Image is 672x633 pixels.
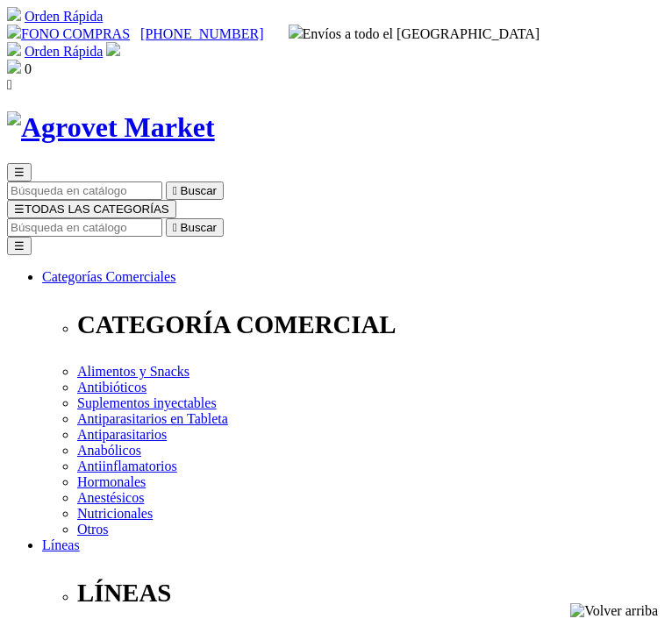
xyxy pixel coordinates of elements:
[7,7,21,21] img: shopping-cart.svg
[173,221,177,234] i: 
[77,474,146,489] a: Hormonales
[77,380,147,395] a: Antibióticos
[77,427,167,442] a: Antiparasitarios
[7,111,215,144] img: Agrovet Market
[77,579,665,608] p: LÍNEAS
[7,200,176,218] button: ☰TODAS LAS CATEGORÍAS
[289,26,540,41] span: Envíos a todo el [GEOGRAPHIC_DATA]
[42,269,175,284] a: Categorías Comerciales
[14,203,25,216] span: ☰
[77,411,228,426] a: Antiparasitarios en Tableta
[289,25,303,39] img: delivery-truck.svg
[7,181,162,200] input: Buscar
[181,184,217,197] span: Buscar
[166,181,224,200] button:  Buscar
[7,26,130,41] a: FONO COMPRAS
[77,522,109,537] a: Otros
[7,77,12,92] i: 
[25,61,32,76] span: 0
[570,603,658,619] img: Volver arriba
[77,490,144,505] a: Anestésicos
[77,310,665,339] p: CATEGORÍA COMERCIAL
[7,42,21,56] img: shopping-cart.svg
[7,237,32,255] button: ☰
[14,166,25,179] span: ☰
[77,506,153,521] a: Nutricionales
[166,218,224,237] button:  Buscar
[106,44,120,59] a: Acceda a su cuenta de cliente
[77,395,217,410] a: Suplementos inyectables
[140,26,263,41] a: [PHONE_NUMBER]
[7,60,21,74] img: shopping-bag.svg
[77,443,141,458] a: Anabólicos
[25,44,103,59] a: Orden Rápida
[106,42,120,56] img: user.svg
[181,221,217,234] span: Buscar
[77,459,177,473] a: Antiinflamatorios
[25,9,103,24] a: Orden Rápida
[173,184,177,197] i: 
[7,25,21,39] img: phone.svg
[7,218,162,237] input: Buscar
[7,163,32,181] button: ☰
[42,537,80,552] a: Líneas
[77,364,189,379] a: Alimentos y Snacks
